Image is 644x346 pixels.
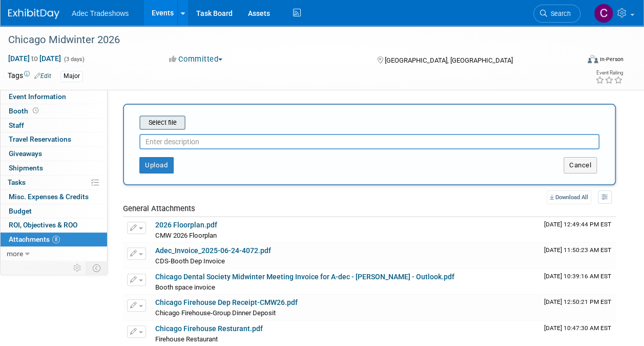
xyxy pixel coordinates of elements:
td: Upload Timestamp [540,217,616,243]
span: Tasks [8,178,26,186]
td: Toggle Event Tabs [87,261,108,275]
a: Budget [1,204,107,218]
span: Upload Timestamp [544,273,611,280]
a: Chicago Dental Society Midwinter Meeting Invoice for A-dec - [PERSON_NAME] - Outlook.pdf [155,273,454,281]
div: Major [60,71,83,82]
a: Chicago Firehouse Dep Receipt-CMW26.pdf [155,298,298,306]
span: Booth not reserved yet [31,107,40,114]
span: Search [547,10,571,17]
a: Booth [1,104,107,118]
span: Event Information [9,92,66,101]
span: Booth [9,107,40,115]
a: Attachments8 [1,233,107,246]
span: Upload Timestamp [544,246,611,254]
a: Staff [1,119,107,132]
span: Upload Timestamp [544,298,611,305]
td: Upload Timestamp [540,243,616,268]
button: Committed [165,54,226,65]
span: General Attachments [123,204,195,213]
a: Chicago Firehouse Resturant.pdf [155,324,263,333]
a: Shipments [1,161,107,175]
span: Budget [9,207,32,215]
span: (3 days) [63,56,85,63]
span: Travel Reservations [9,135,71,143]
span: ROI, Objectives & ROO [9,221,77,229]
a: Search [533,5,580,23]
img: Carol Schmidlin [594,4,613,23]
a: Giveaways [1,147,107,161]
span: CDS-Booth Dep Invoice [155,257,225,265]
div: Event Format [534,53,624,69]
span: Chicago Firehouse-Group Dinner Deposit [155,309,276,317]
div: In-Person [599,55,624,63]
span: [DATE] [DATE] [8,54,61,63]
a: Adec_Invoice_2025-06-24-4072.pdf [155,246,271,255]
span: Giveaways [9,149,42,158]
a: 2026 Floorplan.pdf [155,221,217,229]
button: Cancel [564,157,597,174]
td: Upload Timestamp [540,295,616,320]
button: Upload [139,157,174,174]
img: Format-Inperson.png [588,55,598,63]
div: Chicago Midwinter 2026 [5,31,571,49]
a: more [1,247,107,261]
span: Upload Timestamp [544,221,611,228]
span: to [30,54,39,63]
span: more [7,249,23,258]
span: Booth space invoice [155,283,215,291]
div: Event Rating [595,70,623,75]
span: Shipments [9,164,43,172]
span: Firehouse Restaurant [155,335,218,343]
span: Staff [9,121,24,129]
span: CMW 2026 Floorplan [155,232,217,239]
td: Upload Timestamp [540,269,616,295]
a: Event Information [1,90,107,104]
span: 8 [52,236,60,243]
a: Travel Reservations [1,132,107,146]
a: ROI, Objectives & ROO [1,218,107,232]
span: Upload Timestamp [544,324,611,332]
span: Misc. Expenses & Credits [9,193,89,201]
a: Download All [547,190,591,204]
span: [GEOGRAPHIC_DATA], [GEOGRAPHIC_DATA] [385,56,513,64]
input: Enter description [139,134,599,149]
span: Adec Tradeshows [72,9,129,17]
a: Edit [34,72,51,80]
td: Tags [8,70,51,82]
a: Tasks [1,176,107,189]
span: Attachments [9,235,60,243]
img: ExhibitDay [8,9,59,19]
a: Misc. Expenses & Credits [1,190,107,204]
td: Personalize Event Tab Strip [69,261,87,275]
